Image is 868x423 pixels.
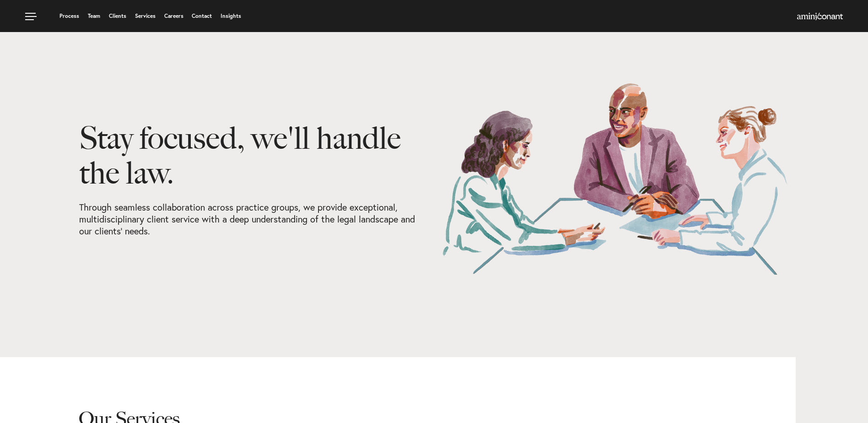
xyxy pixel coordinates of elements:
[441,82,789,275] img: Our Services
[797,13,843,20] img: Amini & Conant
[79,201,427,237] p: Through seamless collaboration across practice groups, we provide exceptional, multidisciplinary ...
[109,13,126,19] a: Clients
[192,13,212,19] a: Contact
[135,13,156,19] a: Services
[88,13,100,19] a: Team
[221,13,241,19] a: Insights
[797,13,843,21] a: Home
[79,120,427,201] h1: Stay focused, we'll handle the law.
[164,13,183,19] a: Careers
[59,13,79,19] a: Process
